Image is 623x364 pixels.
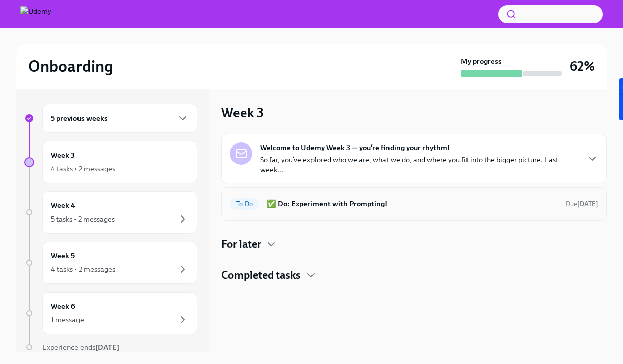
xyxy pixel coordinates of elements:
p: So far, you’ve explored who we are, what we do, and where you fit into the bigger picture. Last w... [260,155,578,175]
a: Week 54 tasks • 2 messages [24,242,197,284]
div: 5 previous weeks [42,104,197,133]
a: To Do✅ Do: Experiment with Prompting!Due[DATE] [230,196,598,212]
h4: For later [221,237,261,252]
span: To Do [230,200,259,208]
h6: Week 5 [51,250,75,261]
h2: Onboarding [28,56,113,77]
div: 4 tasks • 2 messages [51,264,115,274]
a: Week 34 tasks • 2 messages [24,141,197,183]
strong: [DATE] [95,343,119,352]
span: Due [566,200,598,208]
h6: 5 previous weeks [51,113,108,124]
div: For later [221,237,607,252]
h6: Week 4 [51,200,75,211]
h6: Week 6 [51,301,75,312]
strong: My progress [461,56,502,66]
div: 1 message [51,315,84,325]
h3: Week 3 [221,104,264,122]
div: Completed tasks [221,268,607,283]
span: Experience ends [42,343,119,352]
div: 5 tasks • 2 messages [51,214,115,224]
h6: Week 3 [51,150,75,161]
strong: [DATE] [577,200,598,208]
h4: Completed tasks [221,268,301,283]
strong: Welcome to Udemy Week 3 — you’re finding your rhythm! [260,142,450,153]
a: Week 61 message [24,292,197,334]
h6: ✅ Do: Experiment with Prompting! [267,198,558,209]
span: August 16th, 2025 10:00 [566,199,598,209]
a: Week 45 tasks • 2 messages [24,191,197,234]
h3: 62% [570,57,595,76]
img: Udemy [20,6,51,22]
div: 4 tasks • 2 messages [51,164,115,174]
